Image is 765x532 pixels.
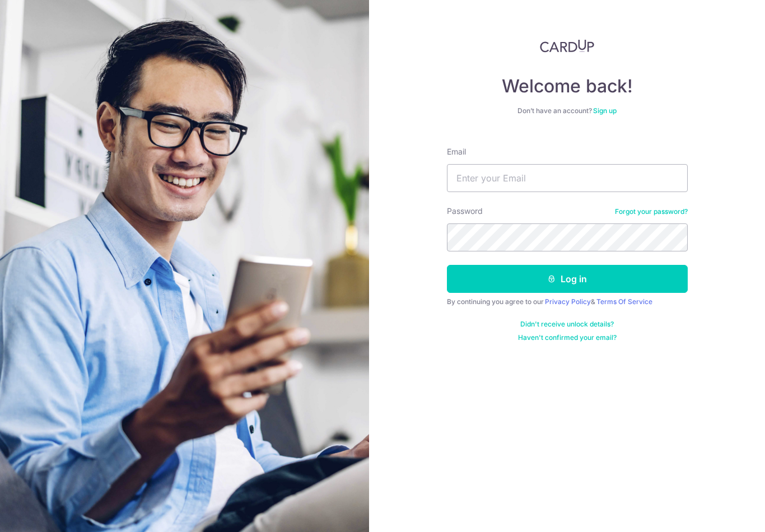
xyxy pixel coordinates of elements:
[447,106,688,115] div: Don’t have an account?
[540,39,595,53] img: CardUp Logo
[447,146,466,157] label: Email
[545,297,591,306] a: Privacy Policy
[520,320,614,329] a: Didn't receive unlock details?
[447,164,688,192] input: Enter your Email
[447,265,688,293] button: Log in
[447,75,688,97] h4: Welcome back!
[447,297,688,306] div: By continuing you agree to our &
[447,206,483,217] label: Password
[593,106,617,115] a: Sign up
[615,207,688,216] a: Forgot your password?
[518,333,617,342] a: Haven't confirmed your email?
[596,297,652,306] a: Terms Of Service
